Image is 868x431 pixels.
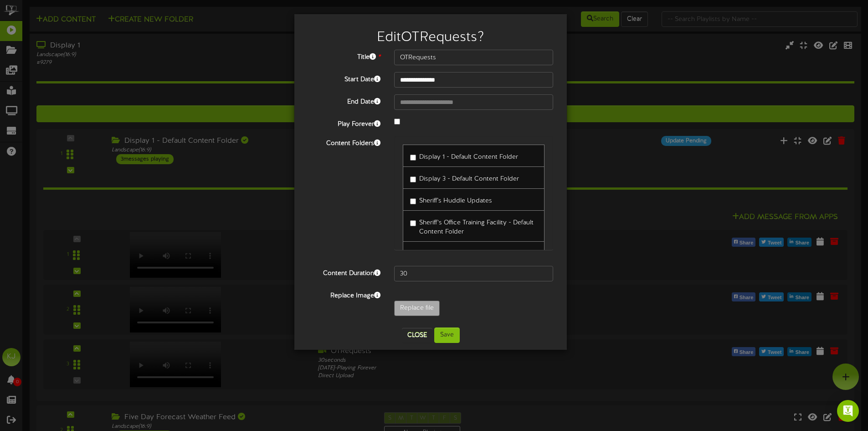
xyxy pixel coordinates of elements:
label: Replace Image [301,288,387,301]
div: Open Intercom Messenger [837,400,859,422]
button: Save [434,327,460,343]
span: Display 1 - Default Content Folder [419,154,518,161]
input: Title [394,50,553,65]
label: Title [301,50,387,62]
input: Display 3 - Default Content Folder [410,177,416,182]
label: Play Forever [301,117,387,129]
span: Display 3 - Default Content Folder [419,176,519,182]
input: Sheriff's Huddle Updates [410,198,416,204]
label: Content Duration [301,266,387,278]
span: Sheriff's Huddle Updates [419,197,492,204]
button: Close [402,328,432,343]
h2: Edit OTRequests ? [308,30,553,45]
label: Start Date [301,72,387,84]
span: Sheriff’s Office Training Facility - Default Content Folder [419,219,534,235]
input: 15 [394,266,553,281]
label: Content Folders [301,136,387,148]
label: End Date [301,94,387,107]
input: Sheriff’s Office Training Facility - Default Content Folder [410,220,416,226]
input: Display 1 - Default Content Folder [410,155,416,161]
